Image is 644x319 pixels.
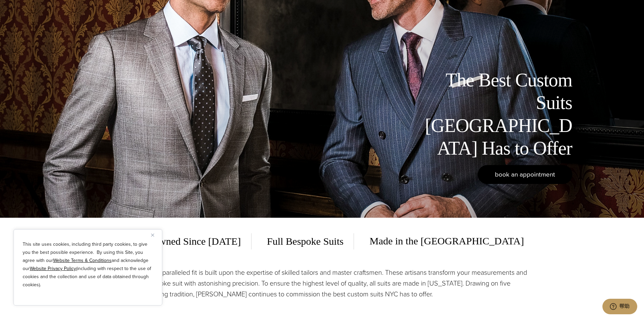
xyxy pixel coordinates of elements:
[151,234,154,237] img: Close
[359,233,524,249] span: Made in the [GEOGRAPHIC_DATA]
[257,233,354,249] span: Full Bespoke Suits
[23,240,153,289] p: This site uses cookies, including third party cookies, to give you the best possible experience. ...
[30,265,76,272] a: Website Privacy Policy
[151,231,159,239] button: Close
[120,233,251,249] span: Family Owned Since [DATE]
[478,165,572,184] a: book an appointment
[495,169,555,179] span: book an appointment
[102,267,542,299] p: [PERSON_NAME] unparalleled fit is built upon the expertise of skilled tailors and master craftsme...
[420,69,572,160] h1: The Best Custom Suits [GEOGRAPHIC_DATA] Has to Offer
[53,257,112,264] a: Website Terms & Conditions
[602,299,637,316] iframe: 打开一个小组件，您可以在其中与我们的一个专员进行在线交谈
